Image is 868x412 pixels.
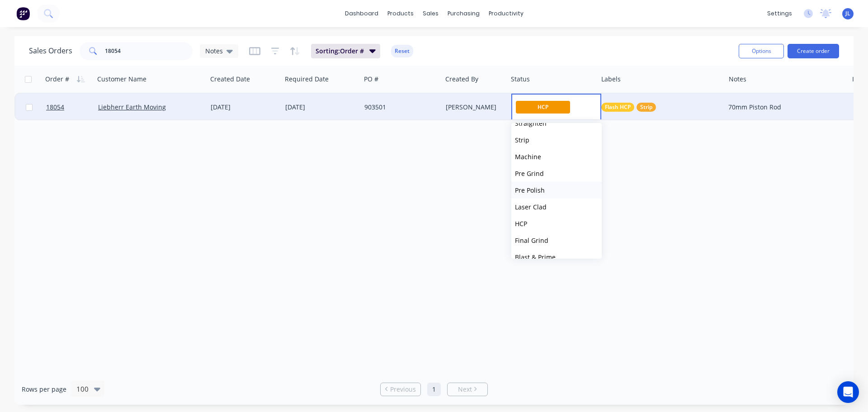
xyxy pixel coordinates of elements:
button: Pre Grind [511,165,602,182]
div: sales [418,7,443,20]
button: Laser Clad [511,199,602,215]
div: [DATE] [211,103,278,112]
a: Page 1 is your current page [427,383,441,396]
div: Notes [729,75,746,84]
button: Strip [511,132,602,148]
div: Created By [445,75,478,84]
span: Notes [205,46,223,56]
button: Straighten [511,115,602,132]
span: Strip [515,136,529,144]
span: Pre Polish [515,186,545,194]
button: Sorting:Order # [311,44,380,58]
a: Next page [448,385,487,394]
div: 70mm Piston Rod [728,103,838,112]
span: Laser Clad [515,203,547,211]
div: productivity [484,7,528,20]
button: Machine [511,148,602,165]
button: Create order [788,44,839,58]
span: Machine [515,152,541,161]
div: products [383,7,418,20]
span: Pre Grind [515,169,544,178]
span: Flash HCP [605,103,631,112]
span: Final Grind [515,236,548,245]
div: Open Intercom Messenger [837,381,859,403]
div: [DATE] [285,103,357,112]
button: Pre Polish [511,182,602,199]
button: HCP [511,215,602,232]
span: Next [458,385,472,394]
div: Labels [601,75,621,84]
div: PO # [364,75,378,84]
div: Status [511,75,530,84]
span: 18054 [46,103,64,112]
span: HCP [515,219,527,228]
span: Straighten [515,119,547,128]
h1: Sales Orders [29,47,72,55]
span: Strip [640,103,652,112]
img: Factory [16,7,30,20]
div: settings [763,7,797,20]
div: [PERSON_NAME] [446,103,501,112]
button: Flash HCPStrip [601,103,656,112]
ul: Pagination [377,383,491,396]
div: purchasing [443,7,484,20]
a: dashboard [340,7,383,20]
a: Previous page [381,385,420,394]
div: Order # [45,75,69,84]
span: HCP [516,101,570,113]
button: Blast & Prime [511,249,602,265]
div: Customer Name [97,75,146,84]
input: Search... [105,42,193,60]
span: JL [845,9,850,18]
button: Reset [391,45,413,57]
div: Created Date [210,75,250,84]
button: Options [739,44,784,58]
span: Rows per page [22,385,66,394]
div: 903501 [364,103,434,112]
span: Blast & Prime [515,253,556,261]
a: Liebherr Earth Moving [98,103,166,111]
button: Final Grind [511,232,602,249]
span: Previous [390,385,416,394]
a: 18054 [46,94,98,121]
div: Required Date [285,75,329,84]
span: Sorting: Order # [316,47,364,56]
